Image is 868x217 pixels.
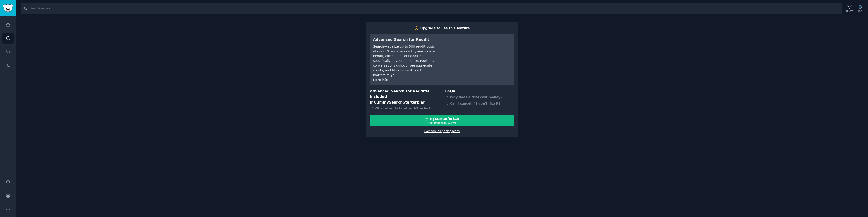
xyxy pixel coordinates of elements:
input: Search Keyword [21,3,842,14]
span: GummySearch Starter [374,100,417,104]
div: Upgrade to use this feature [420,26,470,31]
div: Can I cancel if I don't like it? [445,100,514,107]
button: TryStarterfor$107 daystrial, then $29/mo [370,115,514,126]
a: Compare all pricing plans [424,130,460,133]
iframe: YouTube video player [443,37,511,71]
h3: FAQs [445,89,514,94]
img: GummySearch logo [3,4,13,12]
h3: Advanced Search for Reddit [373,37,437,43]
h3: Advanced Search for Reddit is included in plan [370,89,439,105]
div: What else do I get with Starter ? [370,105,439,111]
div: Why does a trial cost money? [445,94,514,100]
div: 7 days trial, then $ 29 /mo [370,121,514,124]
div: Filters [846,9,853,12]
a: More info [373,78,388,82]
div: Try Starter for $10 [429,116,459,121]
div: Search/visualize up to 500 reddit posts at once. Search for any keyword across Reddit, either in ... [373,44,437,77]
